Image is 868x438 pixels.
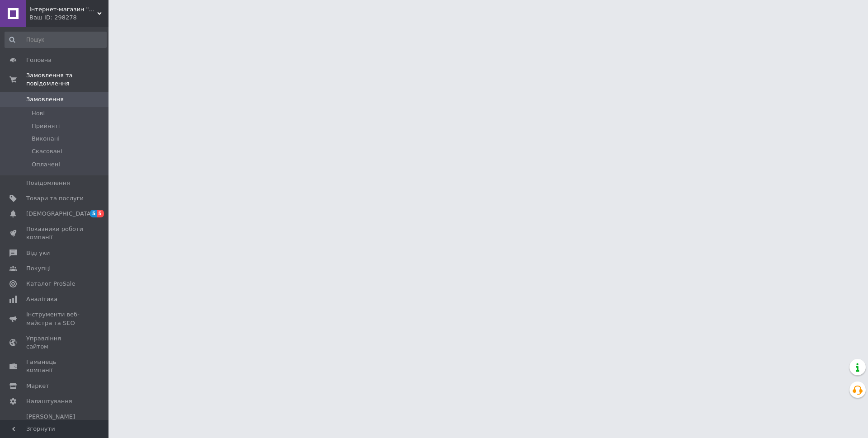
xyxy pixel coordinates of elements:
[29,5,97,14] span: Інтернет-магазин "Мілітарка Воєнторг"
[26,210,93,218] span: [DEMOGRAPHIC_DATA]
[26,56,52,64] span: Головна
[26,71,108,88] span: Замовлення та повідомлення
[26,413,84,438] span: [PERSON_NAME] та рахунки
[26,95,64,104] span: Замовлення
[26,358,84,374] span: Гаманець компанії
[26,311,84,327] span: Інструменти веб-майстра та SEO
[29,14,108,22] div: Ваш ID: 298278
[26,179,70,187] span: Повідомлення
[90,210,97,217] span: 5
[26,280,75,288] span: Каталог ProSale
[32,122,60,130] span: Прийняті
[26,225,84,241] span: Показники роботи компанії
[26,382,49,390] span: Маркет
[32,109,45,118] span: Нові
[97,210,104,217] span: 5
[5,32,107,48] input: Пошук
[26,194,84,203] span: Товари та послуги
[26,334,84,351] span: Управління сайтом
[32,147,62,155] span: Скасовані
[32,160,60,169] span: Оплачені
[26,264,51,273] span: Покупці
[26,249,50,257] span: Відгуки
[26,295,57,303] span: Аналітика
[26,397,72,405] span: Налаштування
[32,135,60,143] span: Виконані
